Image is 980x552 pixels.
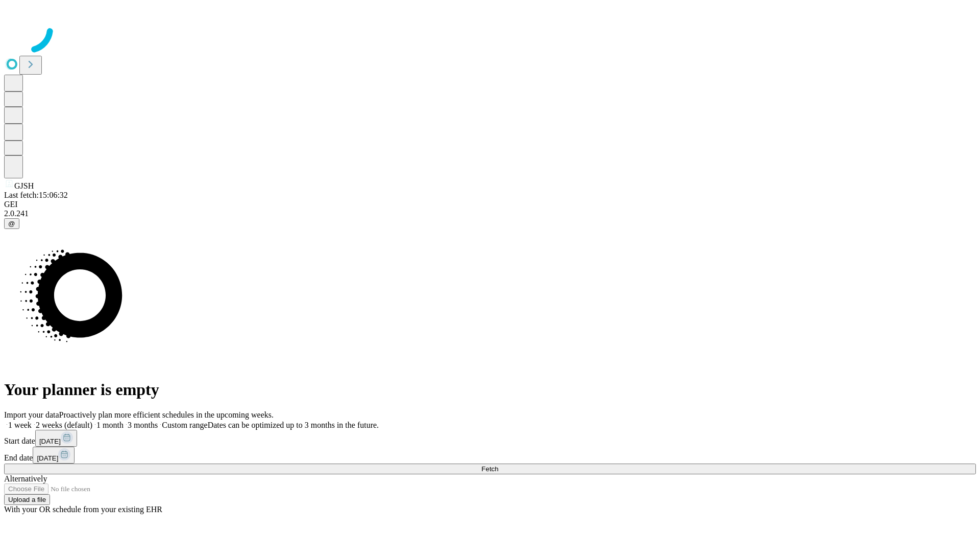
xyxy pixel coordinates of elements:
[4,505,162,514] span: With your OR schedule from your existing EHR
[4,191,68,199] span: Last fetch: 15:06:32
[4,474,47,483] span: Alternatively
[481,465,498,473] span: Fetch
[4,209,976,218] div: 2.0.241
[208,421,379,429] span: Dates can be optimized up to 3 months in the future.
[4,200,976,209] div: GEI
[128,421,158,429] span: 3 months
[8,220,15,227] span: @
[162,421,207,429] span: Custom range
[36,421,92,429] span: 2 weeks (default)
[4,430,976,447] div: Start date
[4,447,976,464] div: End date
[4,380,976,399] h1: Your planner is empty
[37,454,58,462] span: [DATE]
[39,438,61,445] span: [DATE]
[33,447,75,464] button: [DATE]
[96,421,124,429] span: 1 month
[59,410,274,419] span: Proactively plan more efficient schedules in the upcoming weeks.
[4,218,19,229] button: @
[8,421,32,429] span: 1 week
[35,430,77,447] button: [DATE]
[4,464,976,474] button: Fetch
[4,410,59,419] span: Import your data
[14,181,34,190] span: GJSH
[4,494,50,505] button: Upload a file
